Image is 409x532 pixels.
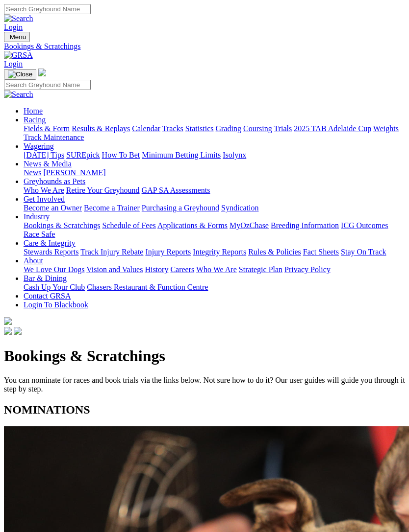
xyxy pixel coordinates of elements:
[341,248,386,256] a: Stay On Track
[24,107,43,115] a: Home
[24,124,405,142] div: Racing
[66,186,140,194] a: Retire Your Greyhound
[24,283,405,292] div: Bar & Dining
[24,212,50,221] a: Industry
[24,186,64,194] a: Who We Are
[24,160,72,168] a: News & Media
[24,142,54,150] a: Wagering
[84,204,140,212] a: Become a Trainer
[4,403,405,416] h2: NOMINATIONS
[66,151,100,159] a: SUREpick
[4,32,30,42] button: Toggle navigation
[24,186,405,195] div: Greyhounds as Pets
[4,327,12,335] img: facebook.svg
[4,376,405,393] p: You can nominate for races and book trials via the links below. Not sure how to do it? Our user g...
[102,221,155,230] a: Schedule of Fees
[157,221,228,230] a: Applications & Forms
[24,177,85,185] a: Greyhounds as Pets
[24,274,67,282] a: Bar & Dining
[239,265,282,274] a: Strategic Plan
[4,14,33,23] img: Search
[145,265,168,274] a: History
[4,80,91,90] input: Search
[87,283,208,291] a: Chasers Restaurant & Function Centre
[24,301,88,309] a: Login To Blackbook
[4,4,91,14] input: Search
[43,168,105,177] a: [PERSON_NAME]
[145,248,191,256] a: Injury Reports
[24,239,76,247] a: Care & Integrity
[80,248,143,256] a: Track Injury Rebate
[24,151,405,160] div: Wagering
[4,51,33,60] img: GRSA
[24,151,64,159] a: [DATE] Tips
[24,248,78,256] a: Stewards Reports
[72,124,130,133] a: Results & Replays
[4,69,36,80] button: Toggle navigation
[24,168,405,177] div: News & Media
[4,317,12,325] img: logo-grsa-white.png
[24,256,43,265] a: About
[230,221,269,230] a: MyOzChase
[303,248,339,256] a: Fact Sheets
[142,151,221,159] a: Minimum Betting Limits
[24,116,46,124] a: Racing
[14,327,22,335] img: twitter.svg
[24,248,405,256] div: Care & Integrity
[271,221,339,230] a: Breeding Information
[86,265,143,274] a: Vision and Values
[132,124,160,133] a: Calendar
[284,265,331,274] a: Privacy Policy
[8,70,32,78] img: Close
[223,151,246,159] a: Isolynx
[24,265,405,274] div: About
[142,204,219,212] a: Purchasing a Greyhound
[24,133,84,141] a: Track Maintenance
[193,248,246,256] a: Integrity Reports
[24,221,100,230] a: Bookings & Scratchings
[4,23,23,31] a: Login
[24,292,71,300] a: Contact GRSA
[4,90,33,99] img: Search
[24,204,82,212] a: Become an Owner
[196,265,237,274] a: Who We Are
[24,221,405,239] div: Industry
[24,168,41,177] a: News
[216,124,241,133] a: Grading
[248,248,301,256] a: Rules & Policies
[274,124,292,133] a: Trials
[102,151,140,159] a: How To Bet
[341,221,388,230] a: ICG Outcomes
[162,124,183,133] a: Tracks
[24,283,85,291] a: Cash Up Your Club
[243,124,272,133] a: Coursing
[4,347,405,365] h1: Bookings & Scratchings
[24,265,84,274] a: We Love Our Dogs
[185,124,214,133] a: Statistics
[24,124,70,133] a: Fields & Form
[38,69,46,76] img: logo-grsa-white.png
[221,204,258,212] a: Syndication
[373,124,399,133] a: Weights
[24,195,65,203] a: Get Involved
[4,42,405,51] a: Bookings & Scratchings
[24,204,405,212] div: Get Involved
[4,60,23,68] a: Login
[24,230,55,238] a: Race Safe
[10,33,26,41] span: Menu
[142,186,210,194] a: GAP SA Assessments
[294,124,371,133] a: 2025 TAB Adelaide Cup
[170,265,194,274] a: Careers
